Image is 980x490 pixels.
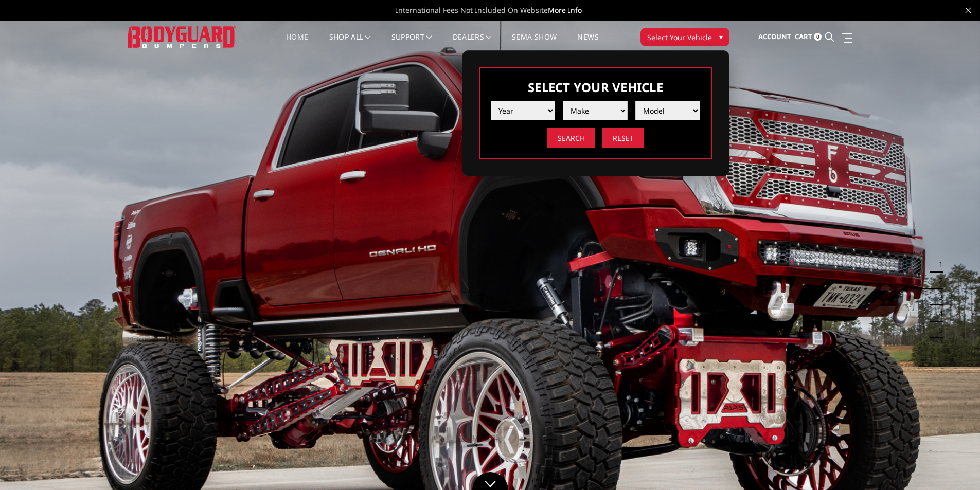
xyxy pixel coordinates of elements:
span: Account [758,32,791,41]
span: ▾ [719,31,723,42]
a: More Info [548,5,582,15]
button: 3 of 5 [933,289,943,305]
span: Select Your Vehicle [647,32,712,43]
a: Cart 0 [795,23,822,51]
button: Select Your Vehicle [640,28,729,46]
input: Search [547,128,595,148]
button: 1 of 5 [933,256,943,273]
select: Please select the value from list. [563,101,628,120]
a: Click to Down [472,472,508,490]
button: 5 of 5 [933,322,943,338]
select: Please select the value from list. [491,101,556,120]
a: Home [286,33,308,53]
span: Cart [795,32,812,41]
a: News [577,33,598,53]
a: Support [391,33,432,53]
input: Reset [602,128,644,148]
button: 4 of 5 [933,305,943,322]
img: BODYGUARD BUMPERS [128,26,236,47]
a: shop all [329,33,371,53]
a: SEMA Show [512,33,557,53]
iframe: Chat Widget [929,441,980,490]
button: 2 of 5 [933,273,943,289]
h3: Select Your Vehicle [491,79,701,96]
a: Dealers [453,33,492,53]
a: Account [758,23,791,51]
span: 0 [814,33,822,41]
